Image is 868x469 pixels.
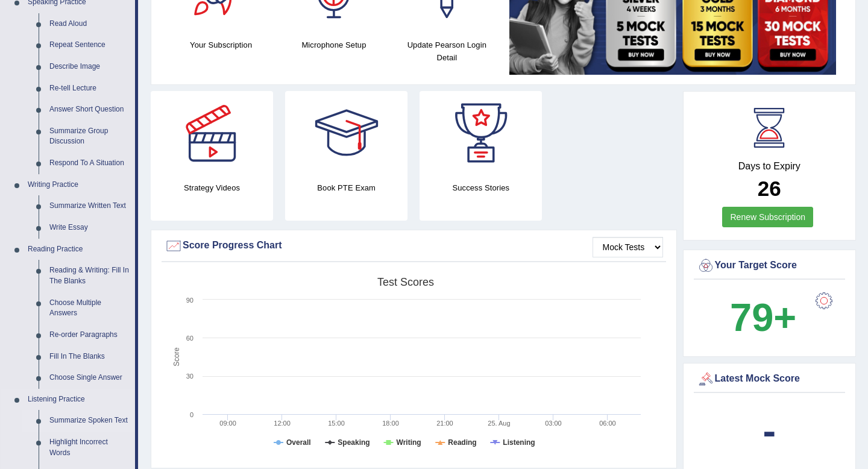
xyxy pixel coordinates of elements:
[44,78,135,99] a: Re-tell Lecture
[186,297,193,304] text: 90
[283,39,384,51] h4: Microphone Setup
[44,432,135,464] a: Highlight Incorrect Words
[697,257,843,275] div: Your Target Score
[420,181,542,194] h4: Success Stories
[44,346,135,368] a: Fill In The Blanks
[545,420,562,427] text: 03:00
[44,153,135,174] a: Respond To A Situation
[186,335,193,342] text: 60
[763,409,776,453] b: -
[338,438,370,447] tspan: Speaking
[172,347,181,367] tspan: Score
[151,181,273,194] h4: Strategy Videos
[22,389,135,411] a: Listening Practice
[44,56,135,78] a: Describe Image
[599,420,616,427] text: 06:00
[397,39,497,64] h4: Update Pearson Login Detail
[758,177,781,200] b: 26
[697,161,843,172] h4: Days to Expiry
[165,237,663,255] div: Score Progress Chart
[44,410,135,432] a: Summarize Spoken Text
[186,373,193,380] text: 30
[22,174,135,196] a: Writing Practice
[44,217,135,239] a: Write Essay
[488,420,510,427] tspan: 25. Aug
[44,13,135,35] a: Read Aloud
[219,420,236,427] text: 09:00
[697,370,843,388] div: Latest Mock Score
[44,260,135,292] a: Reading & Writing: Fill In The Blanks
[436,420,453,427] text: 21:00
[382,420,399,427] text: 18:00
[730,295,796,339] b: 79+
[328,420,345,427] text: 15:00
[22,239,135,260] a: Reading Practice
[722,207,813,227] a: Renew Subscription
[44,34,135,56] a: Repeat Sentence
[171,39,271,51] h4: Your Subscription
[448,438,476,447] tspan: Reading
[377,276,434,288] tspan: Test scores
[44,367,135,389] a: Choose Single Answer
[285,181,407,194] h4: Book PTE Exam
[44,292,135,324] a: Choose Multiple Answers
[274,420,291,427] text: 12:00
[44,121,135,153] a: Summarize Group Discussion
[44,324,135,346] a: Re-order Paragraphs
[44,99,135,121] a: Answer Short Question
[286,438,311,447] tspan: Overall
[190,411,193,418] text: 0
[503,438,535,447] tspan: Listening
[397,438,421,447] tspan: Writing
[44,195,135,217] a: Summarize Written Text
